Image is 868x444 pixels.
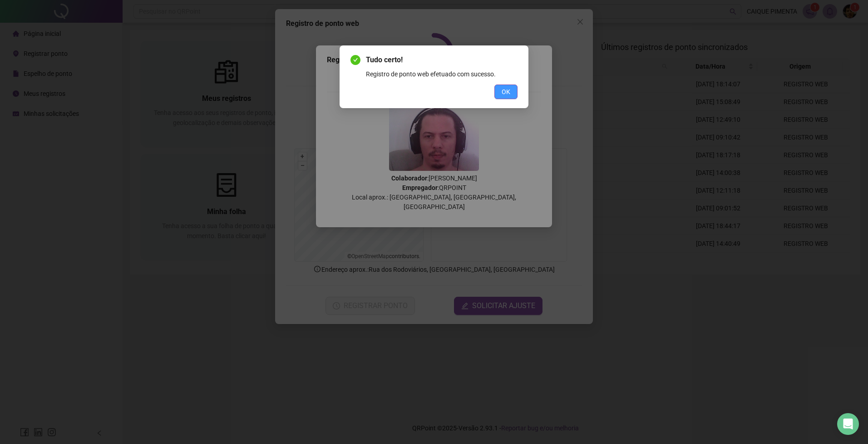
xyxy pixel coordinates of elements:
button: OK [494,85,518,99]
div: Registro de ponto web efetuado com sucesso. [366,69,518,79]
span: OK [502,87,510,97]
div: Open Intercom Messenger [837,413,859,435]
span: check-circle [350,55,360,65]
span: Tudo certo! [366,55,518,65]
